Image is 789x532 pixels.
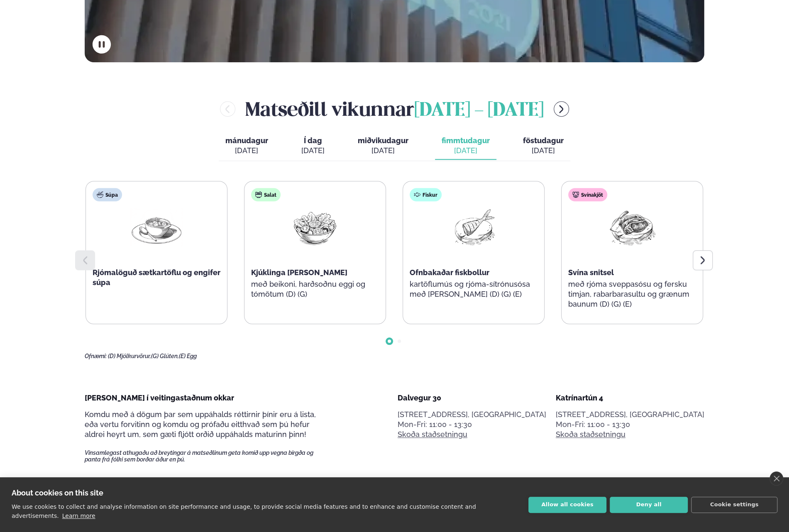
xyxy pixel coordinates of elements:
[255,191,262,198] img: salad.svg
[568,188,607,201] div: Svínakjöt
[398,420,546,430] div: Mon-Fri: 11:00 - 13:30
[179,353,197,359] span: (E) Egg
[130,208,183,246] img: Soup.png
[358,136,408,145] span: miðvikudagur
[523,146,564,156] div: [DATE]
[528,497,606,513] button: Allow all cookies
[410,188,442,201] div: Fiskur
[108,353,151,359] span: (D) Mjólkurvörur,
[398,430,467,439] a: Skoða staðsetningu
[225,136,268,145] span: mánudagur
[435,132,496,160] button: fimmtudagur [DATE]
[523,136,564,145] span: föstudagur
[554,101,569,117] button: menu-btn-right
[85,410,316,439] span: Komdu með á dögum þar sem uppáhalds réttirnir þínir eru á lista, eða vertu forvitinn og komdu og ...
[769,471,783,486] a: close
[556,430,625,439] a: Skoða staðsetningu
[85,393,234,402] span: [PERSON_NAME] í veitingastaðnum okkar
[220,101,235,117] button: menu-btn-left
[610,497,688,513] button: Deny all
[301,146,325,156] div: [DATE]
[151,353,179,359] span: (G) Glúten,
[568,268,614,277] span: Svína snitsel
[556,420,704,430] div: Mon-Fri: 11:00 - 13:30
[245,95,544,122] h2: Matseðill vikunnar
[93,268,220,287] span: Rjómalöguð sætkartöflu og engifer súpa
[606,208,659,246] img: Pork-Meat.png
[12,503,476,519] p: We use cookies to collect and analyse information on site performance and usage, to provide socia...
[414,191,420,198] img: fish.svg
[251,268,347,277] span: Kjúklinga [PERSON_NAME]
[351,132,415,160] button: miðvikudagur [DATE]
[447,208,500,246] img: Fish.png
[93,188,122,201] div: Súpa
[85,353,107,359] span: Ofnæmi:
[398,339,401,343] span: Go to slide 2
[301,136,325,146] span: Í dag
[568,279,696,309] p: með rjóma sveppasósu og fersku timjan, rabarbarasultu og grænum baunum (D) (G) (E)
[251,188,281,201] div: Salat
[85,449,328,463] span: Vinsamlegast athugaðu að breytingar á matseðlinum geta komið upp vegna birgða og panta frá fólki ...
[295,132,331,160] button: Í dag [DATE]
[442,146,490,156] div: [DATE]
[398,393,546,403] div: Dalvegur 30
[225,146,268,156] div: [DATE]
[398,410,546,420] p: [STREET_ADDRESS], [GEOGRAPHIC_DATA]
[288,208,342,246] img: Salad.png
[97,191,103,198] img: soup.svg
[414,102,544,120] span: [DATE] - [DATE]
[691,497,777,513] button: Cookie settings
[556,410,704,420] p: [STREET_ADDRESS], [GEOGRAPHIC_DATA]
[442,136,490,145] span: fimmtudagur
[572,191,579,198] img: pork.svg
[516,132,570,160] button: föstudagur [DATE]
[12,488,103,497] strong: About cookies on this site
[358,146,408,156] div: [DATE]
[410,268,489,277] span: Ofnbakaðar fiskbollur
[556,393,704,403] div: Katrínartún 4
[219,132,275,160] button: mánudagur [DATE]
[410,279,537,299] p: kartöflumús og rjóma-sítrónusósa með [PERSON_NAME] (D) (G) (E)
[62,512,95,519] a: Learn more
[251,279,379,299] p: með beikoni, harðsoðnu eggi og tómötum (D) (G)
[388,339,391,343] span: Go to slide 1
